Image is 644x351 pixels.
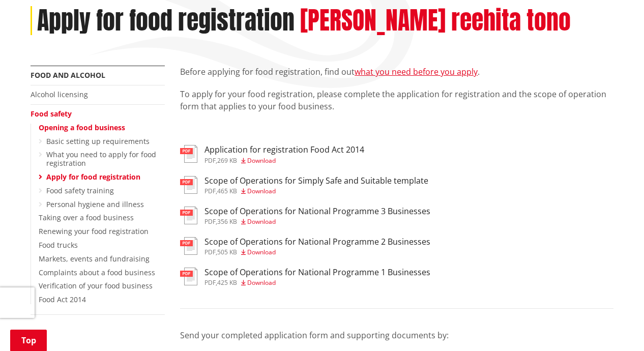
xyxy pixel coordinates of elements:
[39,281,153,290] a: Verification of your food business
[180,237,430,255] a: Scope of Operations for National Programme 2 Businesses pdf,505 KB Download
[204,207,430,216] h3: Scope of Operations for National Programme 3 Businesses
[204,278,216,287] span: pdf
[180,268,197,285] img: document-pdf.svg
[204,156,216,165] span: pdf
[180,268,430,286] a: Scope of Operations for National Programme 1 Businesses pdf,425 KB Download
[39,254,150,264] a: Markets, events and fundraising
[39,295,86,304] a: Food Act 2014
[180,176,428,194] a: Scope of Operations for Simply Safe and Suitable template pdf,465 KB Download
[204,187,216,195] span: pdf
[247,187,276,195] span: Download
[204,237,430,247] h3: Scope of Operations for National Programme 2 Businesses
[355,66,478,77] a: what you need before you apply
[247,248,276,256] span: Download
[204,248,216,256] span: pdf
[204,158,364,164] div: ,
[46,136,150,146] a: Basic setting up requirements
[597,308,634,345] iframe: Messenger Launcher
[180,145,197,163] img: document-pdf.svg
[31,109,72,119] a: Food safety
[204,176,428,186] h3: Scope of Operations for Simply Safe and Suitable template
[180,145,364,163] a: Application for registration Food Act 2014 pdf,269 KB Download
[217,278,237,287] span: 425 KB
[31,90,88,99] a: Alcohol licensing
[31,70,105,80] a: Food and alcohol
[204,268,430,277] h3: Scope of Operations for National Programme 1 Businesses
[39,240,78,250] a: Food trucks
[46,172,140,182] a: Apply for food registration
[46,150,156,168] a: What you need to apply for food registration
[46,199,144,209] a: Personal hygiene and illness
[217,217,237,226] span: 356 KB
[180,176,197,194] img: document-pdf.svg
[180,207,430,225] a: Scope of Operations for National Programme 3 Businesses pdf,356 KB Download
[217,156,237,165] span: 269 KB
[204,249,430,255] div: ,
[204,280,430,286] div: ,
[180,88,613,112] p: To apply for your food registration, please complete the application for registration and the sco...
[46,186,114,195] a: Food safety training
[39,226,149,236] a: Renewing your food registration
[180,329,613,341] p: Send your completed application form and supporting documents by:
[37,6,295,36] h1: Apply for food registration
[180,66,613,78] p: Before applying for food registration, find out .
[300,6,571,36] h2: [PERSON_NAME] reehita tono
[10,330,47,351] a: Top
[204,145,364,155] h3: Application for registration Food Act 2014
[204,219,430,225] div: ,
[217,248,237,256] span: 505 KB
[39,268,155,277] a: Complaints about a food business
[180,207,197,224] img: document-pdf.svg
[39,213,134,222] a: Taking over a food business
[247,217,276,226] span: Download
[180,237,197,255] img: document-pdf.svg
[217,187,237,195] span: 465 KB
[247,156,276,165] span: Download
[204,217,216,226] span: pdf
[204,188,428,194] div: ,
[39,123,125,132] a: Opening a food business
[247,278,276,287] span: Download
